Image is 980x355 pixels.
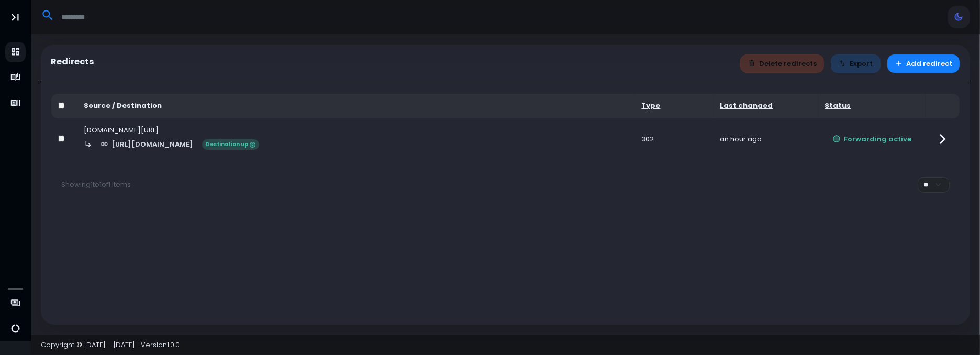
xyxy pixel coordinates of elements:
[5,7,25,27] button: Toggle Aside
[818,94,926,118] th: Status
[41,340,180,350] span: Copyright © [DATE] - [DATE] | Version 1.0.0
[61,180,131,190] span: Showing 1 to 1 of 1 items
[918,177,949,192] select: Per
[635,94,714,118] th: Type
[887,54,960,73] button: Add redirect
[714,94,818,118] th: Last changed
[77,94,635,118] th: Source / Destination
[51,57,95,67] h5: Redirects
[714,118,818,160] td: an hour ago
[635,118,714,160] td: 302
[202,139,259,150] span: Destination up
[825,130,919,148] button: Forwarding active
[93,135,201,153] a: [URL][DOMAIN_NAME]
[84,125,628,136] div: [DOMAIN_NAME][URL]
